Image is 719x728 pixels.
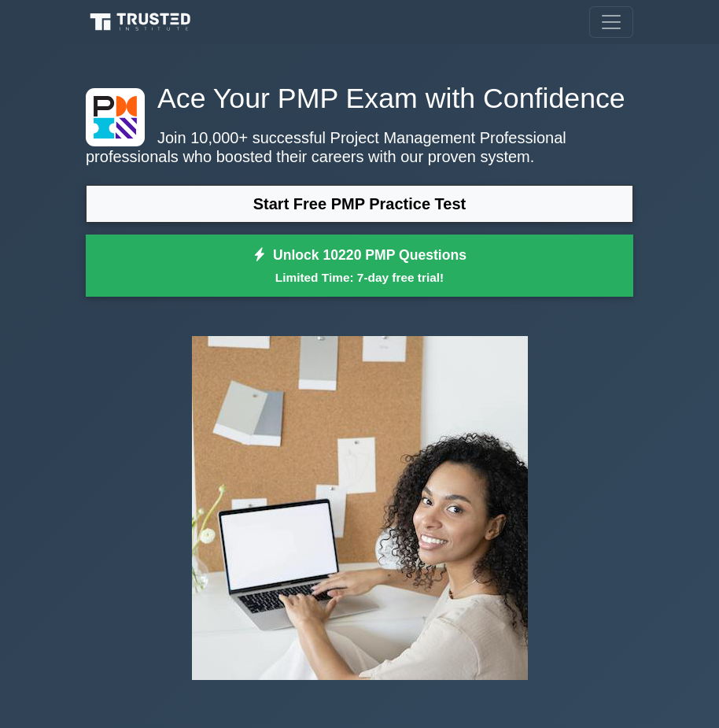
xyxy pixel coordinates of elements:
button: Toggle navigation [589,6,633,38]
a: Start Free PMP Practice Test [86,185,633,223]
p: Join 10,000+ successful Project Management Professional professionals who boosted their careers w... [86,128,633,166]
small: Limited Time: 7-day free trial! [105,268,614,286]
a: Unlock 10220 PMP QuestionsLimited Time: 7-day free trial! [86,235,633,297]
h1: Ace Your PMP Exam with Confidence [86,82,633,116]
